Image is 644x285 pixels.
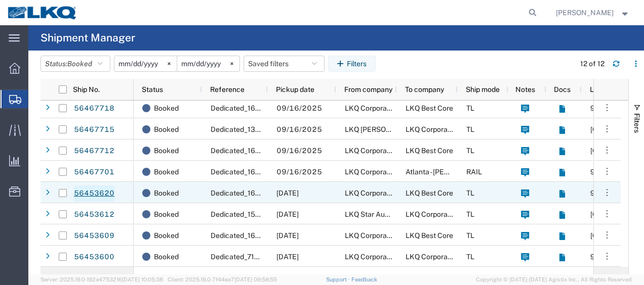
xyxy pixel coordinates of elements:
[466,125,474,133] span: TL
[211,189,325,197] span: Dedicated_1635_1760_Eng Trans2
[276,231,299,240] span: 09/15/2025
[466,189,474,197] span: TL
[211,168,321,176] span: Dedicated_1635_1634_Eng Trans
[466,104,474,112] span: TL
[466,168,482,176] span: RAIL
[406,189,453,197] span: LKQ Best Core
[345,147,399,155] span: LKQ Corporation
[476,275,632,284] span: Copyright © [DATE]-[DATE] Agistix Inc., All Rights Reserved
[326,276,351,282] a: Support
[211,253,320,261] span: Dedicated_7100_1635_Eng Trans
[154,204,179,225] span: Booked
[114,56,177,71] input: Not set
[466,253,474,261] span: TL
[345,189,399,197] span: LKQ Corporation
[211,231,320,240] span: Dedicated_1635_1760_Eng Trans
[328,56,376,72] button: Filters
[580,59,605,69] div: 12 of 12
[73,249,115,265] a: 56453600
[41,276,163,282] span: Server: 2025.19.0-192a4753216
[633,113,641,133] span: Filters
[406,168,528,176] span: Atlanta - Knopf - Boat Rock
[405,85,444,93] span: To company
[406,104,453,112] span: LKQ Best Core
[276,85,314,93] span: Pickup date
[154,140,179,161] span: Booked
[345,125,441,133] span: LKQ Triplett - Akron
[345,210,561,218] span: LKQ Star Auto Parts - Janesville, WI
[177,56,239,71] input: Not set
[41,56,110,72] button: Status:Booked
[73,101,115,117] a: 56467718
[466,85,500,93] span: Ship mode
[122,276,163,282] span: [DATE] 10:05:38
[345,231,399,240] span: LKQ Corporation
[210,85,245,93] span: Reference
[276,147,322,155] span: 09/16/2025
[554,85,571,93] span: Docs
[276,125,322,133] span: 09/16/2025
[211,210,320,218] span: Dedicated_1502_1635_Eng Trans
[73,207,115,223] a: 56453612
[276,104,322,112] span: 09/16/2025
[168,276,277,282] span: Client: 2025.19.0-7f44ea7
[154,182,179,204] span: Booked
[351,276,377,282] a: Feedback
[73,143,115,159] a: 56467712
[555,7,630,19] button: [PERSON_NAME]
[466,231,474,240] span: TL
[590,85,618,93] span: Location
[466,147,474,155] span: TL
[276,210,299,218] span: 09/15/2025
[234,276,277,282] span: [DATE] 09:58:55
[73,122,115,138] a: 56467715
[345,168,399,176] span: LKQ Corporation
[276,189,299,197] span: 09/15/2025
[345,104,399,112] span: LKQ Corporation
[73,228,115,244] a: 56453609
[211,104,325,112] span: Dedicated_1635_1760_Eng Trans2
[142,85,163,93] span: Status
[344,85,392,93] span: From company
[154,246,179,267] span: Booked
[406,231,453,240] span: LKQ Best Core
[515,85,535,93] span: Notes
[244,56,325,72] button: Saved filters
[73,164,115,180] a: 56467701
[276,168,322,176] span: 09/16/2025
[406,147,453,155] span: LKQ Best Core
[345,253,399,261] span: LKQ Corporation
[7,5,78,20] img: logo
[406,125,460,133] span: LKQ Corporation
[154,225,179,246] span: Booked
[556,7,614,18] span: Robert Benette
[406,210,460,218] span: LKQ Corporation
[406,253,460,261] span: LKQ Corporation
[154,161,179,182] span: Booked
[211,125,321,133] span: Dedicated_1300_1635_Eng Trans
[73,185,115,202] a: 56453620
[276,253,299,261] span: 09/15/2025
[67,60,92,68] span: Booked
[154,119,179,140] span: Booked
[466,210,474,218] span: TL
[73,85,100,93] span: Ship No.
[211,147,320,155] span: Dedicated_1635_1760_Eng Trans
[41,25,135,51] h4: Shipment Manager
[154,98,179,119] span: Booked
